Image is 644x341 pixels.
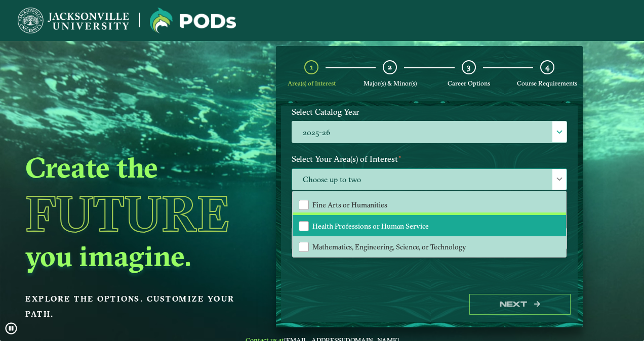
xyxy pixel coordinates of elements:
[292,192,295,199] sup: ⋆
[312,222,429,231] span: Health Professions or Human Service
[398,153,402,160] sup: ⋆
[293,215,566,236] li: Health Professions or Human Service
[25,238,252,274] h2: you imagine.
[292,121,567,143] label: 2025-26
[310,62,313,72] span: 1
[517,79,577,87] span: Course Requirements
[469,294,571,315] button: Next
[364,79,417,87] span: Major(s) & Minor(s)
[288,79,336,87] span: Area(s) of Interest
[388,62,392,72] span: 2
[545,62,549,72] span: 4
[150,8,236,33] img: Jacksonville University logo
[292,193,567,202] p: Maximum 2 selections are allowed
[18,8,129,33] img: Jacksonville University logo
[292,169,567,191] span: Choose up to two
[284,150,575,168] label: Select Your Area(s) of Interest
[25,150,252,185] h2: Create the
[467,62,470,72] span: 3
[448,79,490,87] span: Career Options
[25,189,252,238] h1: Future
[25,291,252,322] p: Explore the options. Customize your path.
[293,194,566,216] li: Fine Arts or Humanities
[284,209,575,228] label: Enter your email below to receive a summary of the POD that you create.
[312,242,466,251] span: Mathematics, Engineering, Science, or Technology
[292,228,567,249] input: Enter your email
[284,103,575,121] label: Select Catalog Year
[293,236,566,258] li: Mathematics, Engineering, Science, or Technology
[312,200,387,209] span: Fine Arts or Humanities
